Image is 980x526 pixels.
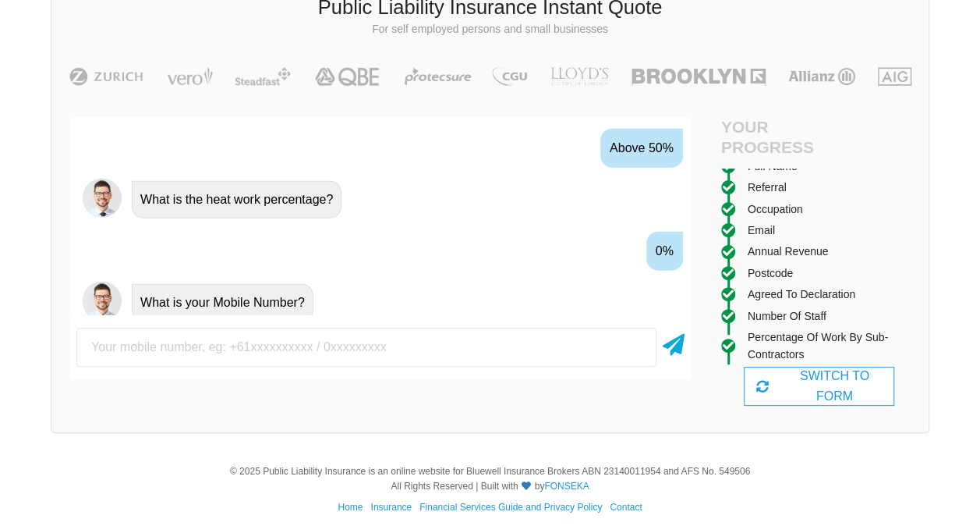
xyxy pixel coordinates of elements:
[370,502,412,513] a: Insurance
[721,117,819,156] h4: Your Progress
[542,67,617,86] img: LLOYD's | Public Liability Insurance
[646,232,683,271] div: 0%
[748,201,803,218] div: Occupation
[600,129,683,168] div: Above 50%
[748,179,787,196] div: Referral
[486,67,532,86] img: CGU | Public Liability Insurance
[544,481,589,492] a: FONSEKA
[744,367,894,406] div: SWITCH TO FORM
[76,328,656,367] input: Your mobile number, eg: +61xxxxxxxxxx / 0xxxxxxxxx
[63,22,917,37] p: For self employed persons and small businesses
[338,502,363,513] a: Home
[62,67,150,86] img: Zurich | Public Liability Insurance
[132,181,341,219] div: What is the heat work percentage?
[306,67,390,86] img: QBE | Public Liability Insurance
[83,282,122,321] img: Chatbot | PLI
[780,67,863,86] img: Allianz | Public Liability Insurance
[872,67,918,86] img: AIG | Public Liability Insurance
[398,67,477,86] img: Protecsure | Public Liability Insurance
[610,502,642,513] a: Contact
[748,222,775,239] div: Email
[748,329,917,364] div: Percentage of work by sub-contractors
[419,502,602,513] a: Financial Services Guide and Privacy Policy
[228,67,297,86] img: Steadfast | Public Liability Insurance
[132,284,313,322] div: What is your Mobile Number?
[748,243,829,260] div: Annual Revenue
[748,307,826,325] div: Number of staff
[625,67,771,86] img: Brooklyn | Public Liability Insurance
[748,265,793,282] div: Postcode
[160,67,220,86] img: Vero | Public Liability Insurance
[748,286,855,303] div: Agreed to Declaration
[83,179,122,218] img: Chatbot | PLI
